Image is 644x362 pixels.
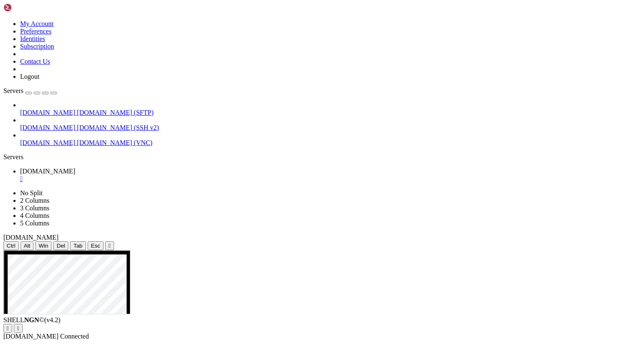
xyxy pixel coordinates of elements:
img: Shellngn [3,3,52,12]
button: Alt [21,241,34,250]
button: Esc [88,241,104,250]
a: [DOMAIN_NAME] [DOMAIN_NAME] (SFTP) [20,109,641,116]
button: Ctrl [3,241,19,250]
span: SHELL © [3,316,60,323]
a: Contact Us [20,58,50,65]
button:  [105,241,114,250]
button: Win [35,241,52,250]
button: Del [53,241,68,250]
button:  [14,324,23,333]
a: [DOMAIN_NAME] [DOMAIN_NAME] (VNC) [20,139,641,147]
span: 4.2.0 [44,316,61,323]
span: [DOMAIN_NAME] (SFTP) [77,109,154,116]
span: Alt [24,243,31,249]
a: Servers [3,87,57,94]
span: Connected [60,333,89,340]
li: [DOMAIN_NAME] [DOMAIN_NAME] (SFTP) [20,101,641,116]
span: Ctrl [7,243,16,249]
button: Tab [70,241,86,250]
li: [DOMAIN_NAME] [DOMAIN_NAME] (VNC) [20,132,641,147]
span: [DOMAIN_NAME] [3,234,59,241]
div: Servers [3,153,641,161]
div:  [7,325,9,331]
a: 5 Columns [20,220,49,227]
a: My Account [20,20,54,27]
span: [DOMAIN_NAME] [20,124,75,131]
a: Logout [20,73,39,80]
span: Del [57,243,65,249]
li: [DOMAIN_NAME] [DOMAIN_NAME] (SSH v2) [20,116,641,132]
span: [DOMAIN_NAME] [20,109,75,116]
div:  [17,325,19,331]
a: h.ycloud.info [20,168,641,183]
span: Esc [91,243,100,249]
a: [DOMAIN_NAME] [DOMAIN_NAME] (SSH v2) [20,124,641,132]
div:  [109,243,111,249]
span: [DOMAIN_NAME] (SSH v2) [77,124,159,131]
a: Preferences [20,28,52,35]
b: NGN [24,316,39,323]
button:  [3,324,12,333]
span: [DOMAIN_NAME] [3,333,59,340]
span: [DOMAIN_NAME] [20,168,75,175]
a: 3 Columns [20,204,49,212]
a:  [20,175,641,183]
a: No Split [20,189,43,197]
span: Servers [3,87,23,94]
span: [DOMAIN_NAME] (VNC) [77,139,153,146]
span: [DOMAIN_NAME] [20,139,75,146]
span: Win [39,243,48,249]
a: Subscription [20,43,54,50]
a: Identities [20,35,45,42]
a: 4 Columns [20,212,49,219]
a: 2 Columns [20,197,49,204]
span: Tab [73,243,83,249]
